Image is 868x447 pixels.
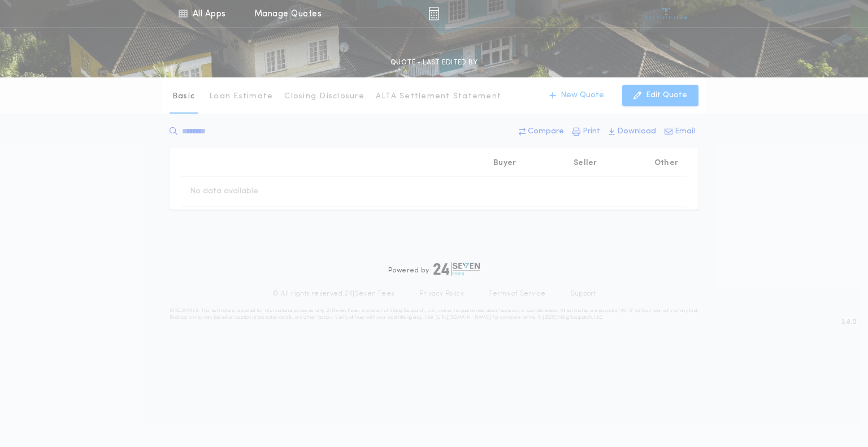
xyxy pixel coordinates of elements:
img: img [428,7,439,20]
button: Edit Quote [622,85,698,106]
img: vs-icon [645,8,688,19]
button: Compare [515,121,567,142]
p: Buyer [493,158,516,169]
a: Support [570,289,596,298]
p: QUOTE - LAST EDITED BY [390,57,478,68]
p: Edit Quote [646,90,687,101]
img: logo [433,262,480,276]
p: ALTA Settlement Statement [376,91,501,102]
p: Seller [574,158,597,169]
p: DISCLAIMER: This estimate is provided for informational purposes only. 24|Seven Fees, a product o... [170,307,698,321]
p: Basic [172,91,195,102]
p: Download [617,126,656,137]
a: Privacy Policy [419,289,465,298]
a: Terms of Service [489,289,545,298]
button: Print [569,121,604,142]
button: Email [661,121,698,142]
p: New Quote [561,90,604,101]
button: Download [605,121,659,142]
a: [URL][DOMAIN_NAME] [435,315,491,320]
div: Powered by [388,262,480,276]
p: © All rights reserved. 24|Seven Fees [272,289,394,298]
p: Print [583,126,600,137]
span: 3.8.0 [841,317,857,327]
p: Compare [528,126,564,137]
button: New Quote [538,85,615,106]
p: Email [675,126,695,137]
p: Loan Estimate [209,91,273,102]
p: Closing Disclosure [284,91,364,102]
p: Other [654,158,678,169]
td: No data available [181,177,267,206]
